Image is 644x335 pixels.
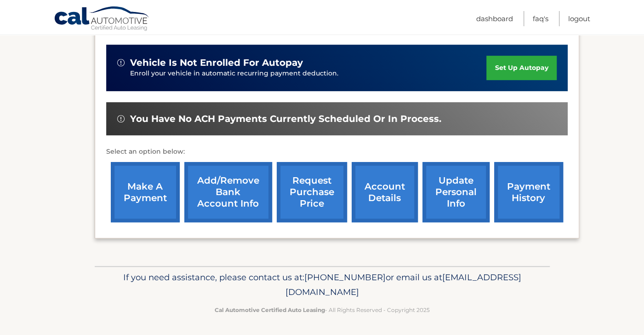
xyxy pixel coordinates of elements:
a: Logout [568,11,590,26]
strong: Cal Automotive Certified Auto Leasing [215,306,325,313]
a: Add/Remove bank account info [184,162,272,222]
p: - All Rights Reserved - Copyright 2025 [101,305,544,315]
a: payment history [494,162,563,222]
span: [EMAIL_ADDRESS][DOMAIN_NAME] [285,272,521,297]
p: If you need assistance, please contact us at: or email us at [101,270,544,300]
a: FAQ's [533,11,548,26]
img: alert-white.svg [117,59,125,66]
span: You have no ACH payments currently scheduled or in process. [130,113,441,125]
p: Select an option below: [106,146,568,157]
img: alert-white.svg [117,115,125,122]
span: [PHONE_NUMBER] [304,272,386,283]
a: Cal Automotive [54,6,150,33]
a: request purchase price [277,162,347,222]
p: Enroll your vehicle in automatic recurring payment deduction. [130,69,487,79]
span: vehicle is not enrolled for autopay [130,57,303,69]
a: update personal info [422,162,490,222]
a: make a payment [111,162,180,222]
a: set up autopay [486,56,556,80]
a: Dashboard [476,11,513,26]
a: account details [352,162,418,222]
